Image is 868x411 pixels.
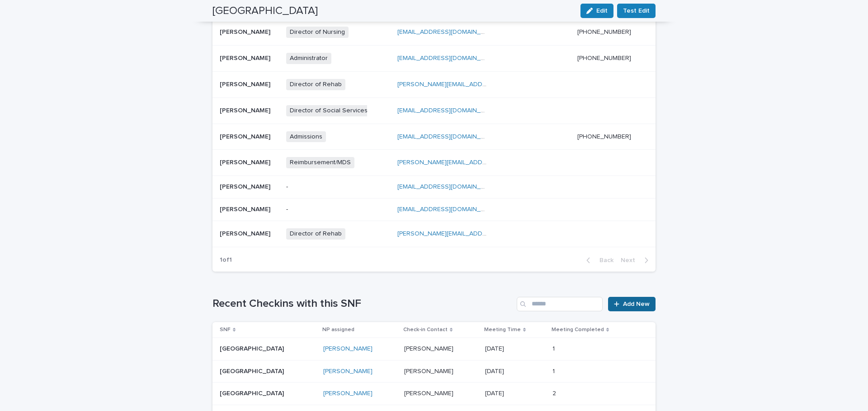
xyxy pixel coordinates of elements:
span: Admissions [286,131,326,143]
a: [EMAIL_ADDRESS][DOMAIN_NAME] [397,107,500,114]
a: [PERSON_NAME] [323,345,373,353]
tr: [PERSON_NAME][PERSON_NAME] -[EMAIL_ADDRESS][DOMAIN_NAME] [212,198,656,221]
span: Director of Rehab [286,79,345,90]
a: [EMAIL_ADDRESS][DOMAIN_NAME] [397,184,500,190]
p: [PERSON_NAME] [220,27,272,36]
p: [PERSON_NAME] [220,181,272,191]
p: [DATE] [485,388,506,397]
a: [EMAIL_ADDRESS][DOMAIN_NAME] [397,134,500,140]
a: [EMAIL_ADDRESS][DOMAIN_NAME] [397,55,500,61]
p: 1 [552,343,557,353]
p: SNF [220,325,231,335]
a: [PERSON_NAME][EMAIL_ADDRESS][PERSON_NAME][DOMAIN_NAME] [397,81,598,88]
span: Administrator [286,53,331,64]
tr: [GEOGRAPHIC_DATA][PERSON_NAME] [PERSON_NAME][PERSON_NAME] [DATE][DATE] 22 [212,383,656,405]
tr: [PERSON_NAME][PERSON_NAME] Director of Nursing[EMAIL_ADDRESS][DOMAIN_NAME] [PHONE_NUMBER] [212,19,656,46]
span: Add New [623,301,650,307]
span: Test Edit [623,6,650,15]
tr: [PERSON_NAME][PERSON_NAME] Admissions[EMAIL_ADDRESS][DOMAIN_NAME] [PHONE_NUMBER] [212,124,656,150]
p: [PERSON_NAME] [220,204,272,213]
span: Director of Rehab [286,228,345,240]
input: Search [517,297,603,311]
a: [EMAIL_ADDRESS][DOMAIN_NAME] [397,206,500,212]
span: Back [594,257,613,263]
h1: Recent Checkins with this SNF [212,297,513,310]
tr: [PERSON_NAME][PERSON_NAME] Reimbursement/MDS[PERSON_NAME][EMAIL_ADDRESS][PERSON_NAME][DOMAIN_NAME] [212,150,656,176]
p: [PERSON_NAME] [220,157,272,166]
p: NP assigned [322,325,354,335]
span: Next [621,257,641,263]
a: [PHONE_NUMBER] [577,134,631,140]
p: [PERSON_NAME] [404,388,455,397]
p: [DATE] [485,343,506,353]
p: [DATE] [485,366,506,375]
p: Meeting Completed [552,325,604,335]
tr: [PERSON_NAME][PERSON_NAME] Director of Rehab[PERSON_NAME][EMAIL_ADDRESS][PERSON_NAME][DOMAIN_NAME] [212,71,656,97]
p: [PERSON_NAME] [220,105,272,115]
p: [PERSON_NAME] [220,228,272,238]
p: [GEOGRAPHIC_DATA] [220,345,310,353]
a: [EMAIL_ADDRESS][DOMAIN_NAME] [397,29,500,35]
p: [PERSON_NAME] [220,131,272,141]
button: Next [617,256,656,264]
tr: [PERSON_NAME][PERSON_NAME] Director of Social Services[EMAIL_ADDRESS][DOMAIN_NAME] [212,97,656,124]
tr: [GEOGRAPHIC_DATA][PERSON_NAME] [PERSON_NAME][PERSON_NAME] [DATE][DATE] 11 [212,337,656,360]
tr: [GEOGRAPHIC_DATA][PERSON_NAME] [PERSON_NAME][PERSON_NAME] [DATE][DATE] 11 [212,360,656,383]
span: Director of Nursing [286,27,349,38]
span: Director of Social Services [286,105,371,116]
p: 1 of 1 [212,249,239,271]
a: [PERSON_NAME][EMAIL_ADDRESS][PERSON_NAME][DOMAIN_NAME] [397,231,598,237]
p: [PERSON_NAME] [404,343,455,353]
p: [PERSON_NAME] [404,366,455,375]
a: [PHONE_NUMBER] [577,29,631,35]
a: [PHONE_NUMBER] [577,55,631,61]
p: - [286,206,377,213]
p: [GEOGRAPHIC_DATA] [220,368,310,375]
p: [PERSON_NAME] [220,79,272,88]
button: Test Edit [617,4,656,18]
p: Meeting Time [484,325,521,335]
button: Edit [580,4,613,18]
p: [PERSON_NAME] [220,53,272,62]
span: Reimbursement/MDS [286,157,354,168]
p: 2 [552,388,558,397]
p: - [286,183,377,191]
a: [PERSON_NAME][EMAIL_ADDRESS][PERSON_NAME][DOMAIN_NAME] [397,159,598,166]
p: [GEOGRAPHIC_DATA] [220,390,310,397]
tr: [PERSON_NAME][PERSON_NAME] Administrator[EMAIL_ADDRESS][DOMAIN_NAME] [PHONE_NUMBER] [212,46,656,72]
p: 1 [552,366,557,375]
h2: [GEOGRAPHIC_DATA] [212,5,318,18]
button: Back [579,256,617,264]
tr: [PERSON_NAME][PERSON_NAME] -[EMAIL_ADDRESS][DOMAIN_NAME] [212,176,656,199]
tr: [PERSON_NAME][PERSON_NAME] Director of Rehab[PERSON_NAME][EMAIL_ADDRESS][PERSON_NAME][DOMAIN_NAME] [212,221,656,247]
a: [PERSON_NAME] [323,390,373,397]
a: Add New [608,297,656,311]
a: [PERSON_NAME] [323,368,373,375]
span: Edit [596,8,608,14]
p: Check-in Contact [403,325,448,335]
